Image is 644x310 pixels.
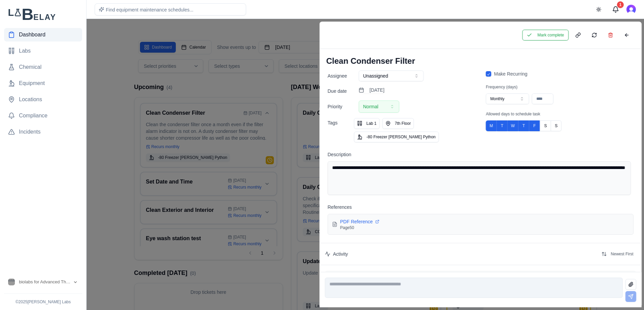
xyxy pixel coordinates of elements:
a: PDF Reference [340,218,373,225]
label: Activity [333,251,348,257]
div: 1 [617,1,624,8]
button: [DATE] [359,87,384,93]
button: T [518,120,529,131]
button: Toggle theme [593,3,605,16]
button: Open user button [626,5,636,14]
div: No activity events yet [325,271,636,285]
button: S [540,120,551,131]
span: Labs [19,47,31,55]
button: T [497,120,507,131]
span: Find equipment maintenance schedules... [106,7,193,12]
label: Allowed days to schedule task [486,112,540,116]
span: Equipment [19,79,45,87]
button: Open organization switcher [4,276,82,288]
span: Chemical [19,63,42,71]
span: Dashboard [19,31,45,39]
label: Tags [328,118,350,126]
img: biolabs for Advanced Therapeutics Philadelphia [8,279,15,285]
button: S [551,120,562,131]
button: Newest First [598,249,636,259]
button: Messages (1 unread) [609,3,622,16]
label: Description [328,152,351,157]
button: 7th Floor [382,118,413,129]
h1: Clean Condenser Filter [325,54,636,68]
button: M [486,120,497,131]
span: Incidents [19,128,41,136]
button: -80 Freezer [PERSON_NAME] Python [354,132,438,142]
label: References [328,204,352,210]
span: Make Recurring [494,71,527,77]
span: biolabs for Advanced Therapeutics Philadelphia [19,279,73,285]
button: Mark complete [522,30,568,40]
button: Lab 1 [354,118,379,129]
label: Assignee [328,73,355,79]
button: F [529,120,540,131]
label: Priority [328,103,355,110]
img: Connor Schmitt [626,5,636,14]
label: Due date [328,88,355,94]
span: Locations [19,95,42,104]
label: Frequency (days) [486,85,517,89]
p: Page 50 [340,225,629,230]
img: Lab Belay Logo [4,8,82,20]
p: © 2025 [PERSON_NAME] Labs [4,299,82,305]
button: W [507,120,518,131]
span: Compliance [19,112,47,120]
